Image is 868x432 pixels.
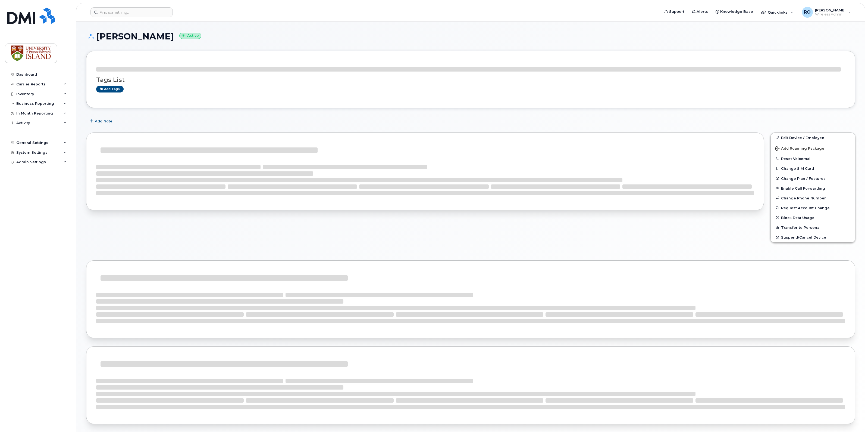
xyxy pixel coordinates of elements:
[775,146,824,152] span: Add Roaming Package
[771,183,855,193] button: Enable Call Forwarding
[771,223,855,232] button: Transfer to Personal
[771,232,855,242] button: Suspend/Cancel Device
[771,203,855,213] button: Request Account Change
[86,32,855,41] h1: [PERSON_NAME]
[771,174,855,183] button: Change Plan / Features
[781,186,825,190] span: Enable Call Forwarding
[781,176,826,180] span: Change Plan / Features
[771,163,855,173] button: Change SIM Card
[781,235,826,239] span: Suspend/Cancel Device
[96,86,124,92] a: Add tags
[771,193,855,203] button: Change Phone Number
[771,154,855,163] button: Reset Voicemail
[86,116,117,126] button: Add Note
[96,76,845,83] h3: Tags List
[179,33,201,39] small: Active
[771,133,855,143] a: Edit Device / Employee
[771,143,855,154] button: Add Roaming Package
[95,119,112,124] span: Add Note
[771,213,855,223] button: Block Data Usage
